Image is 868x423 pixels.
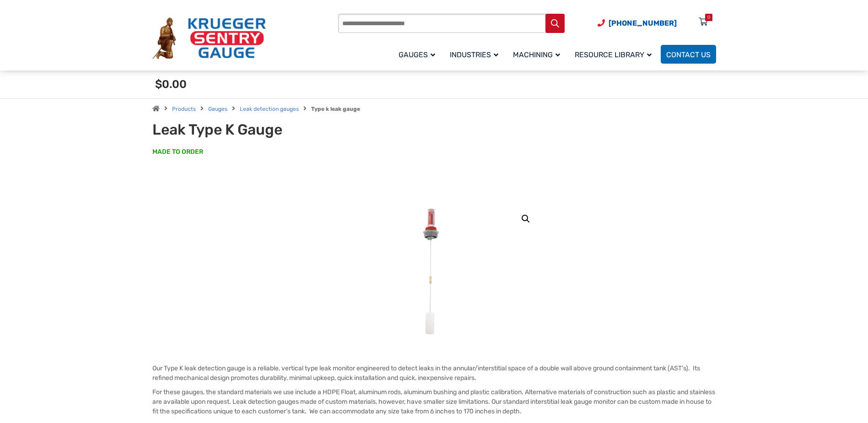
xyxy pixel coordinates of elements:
span: Resource Library [575,50,652,59]
span: Machining [513,50,560,59]
p: For these gauges, the standard materials we use include a HDPE Float, aluminum rods, aluminum bus... [152,387,716,416]
span: MADE TO ORDER [152,147,203,157]
img: Leak Detection Gauge [406,203,462,341]
a: Machining [507,43,569,65]
a: Contact Us [661,45,716,64]
p: Our Type K leak detection gauge is a reliable, vertical type leak monitor engineered to detect le... [152,363,716,383]
span: Gauges [399,50,435,59]
span: Contact Us [666,50,711,59]
span: [PHONE_NUMBER] [609,19,677,27]
h1: Leak Type K Gauge [152,121,378,138]
strong: Type k leak gauge [311,106,360,112]
img: Krueger Sentry Gauge [152,17,266,60]
span: Industries [450,50,498,59]
a: Gauges [208,106,227,112]
a: Industries [444,43,507,65]
a: Gauges [393,43,444,65]
a: Leak detection gauges [240,106,299,112]
a: View full-screen image gallery [518,211,534,227]
span: $0.00 [155,78,187,91]
a: Phone Number (920) 434-8860 [598,17,677,29]
a: Products [172,106,196,112]
a: Resource Library [569,43,661,65]
div: 0 [707,14,710,21]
